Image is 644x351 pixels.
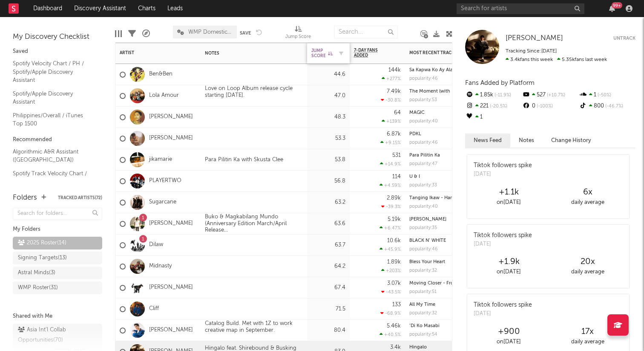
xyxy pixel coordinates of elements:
span: Fans Added by Platform [465,80,535,86]
div: popularity: 32 [409,268,437,273]
div: +4.59 % [379,183,401,188]
div: 67.4 [311,283,345,293]
div: A&R Pipeline [142,21,150,46]
div: [DATE] [474,170,532,179]
a: All My Time [409,302,435,307]
div: Sa Kapwa Ko Ay Alay [409,68,486,73]
div: popularity: 51 [409,290,437,294]
div: 47.0 [311,91,345,101]
a: Tanging Ikaw - Harana Version [409,196,478,200]
div: +139 % [382,119,401,124]
a: [PERSON_NAME] [149,135,193,142]
div: -39.3 % [381,204,401,209]
div: Most Recent Track [409,50,473,55]
div: Bless Your Heart [409,260,486,264]
div: Artist [120,50,184,55]
div: My Discovery Checklist [13,32,102,42]
div: daily average [548,267,627,277]
div: Tiktok followers spike [474,231,532,240]
div: 10.6k [387,238,401,244]
div: 7.49k [387,89,401,94]
div: MAGIC [409,110,486,115]
div: +9.15 % [380,140,401,145]
div: 527 [522,90,578,101]
div: 1.85k [465,90,522,101]
div: Tiktok followers spike [474,161,532,170]
div: 56.8 [311,176,345,186]
input: Search for artists [457,3,584,14]
button: Filter by Jump Score [337,49,345,58]
div: popularity: 40 [409,119,438,124]
a: Astral Minds(3) [13,267,102,279]
div: 531 [392,153,401,158]
div: 2025 Roster ( 14 ) [18,238,66,248]
div: 80.4 [311,325,345,336]
div: popularity: 47 [409,162,437,166]
a: BLACK N’ WHITE [409,238,446,243]
div: Jump Score [285,32,311,42]
div: The Moment (with KOKORO) [409,89,486,94]
a: Spotify Track Velocity Chart / PH [13,169,94,186]
div: 6 x [548,187,627,197]
div: 64.2 [311,261,345,272]
div: on [DATE] [469,267,548,277]
a: Para Pilitin Ka [409,153,440,158]
span: 5.35k fans last week [506,57,607,62]
a: Spotify Velocity Chart / PH / Spotify/Apple Discovery Assistant [13,59,94,85]
div: Catalog Build. Met with 1Z to work creative map in September. [201,320,307,340]
a: Midnasty [149,263,172,270]
div: WMP Roster ( 31 ) [18,283,58,293]
div: -68.9 % [380,310,401,316]
span: -50 % [596,93,611,98]
div: popularity: 46 [409,76,438,81]
div: PDKL [409,132,486,136]
a: Sa Kapwa Ko Ay Alay [409,68,455,73]
div: 1.89k [387,259,401,265]
div: +900 [469,327,548,337]
a: Philippines/Overall / iTunes Top 1500 [13,111,94,128]
button: Save [240,31,251,35]
span: +10.7 % [546,93,565,98]
div: Folders [13,193,37,203]
div: popularity: 46 [409,247,438,252]
span: WMP Domestic Roster [188,29,233,35]
a: jikamarie [149,156,172,163]
div: +6.47 % [379,225,401,231]
div: +1.9k [469,257,548,267]
div: 64 [394,110,401,116]
div: Asia Int'l Collab Opportunities ( 70 ) [18,325,95,345]
div: +45.9 % [379,247,401,252]
div: 3.4k [390,345,401,350]
div: -30.8 % [381,97,401,103]
a: [PERSON_NAME] [149,327,193,334]
div: 114 [392,174,401,180]
a: Lola Amour [149,92,179,99]
div: 221 [465,101,522,112]
div: Shared with Me [13,311,102,322]
div: 1 [465,112,522,123]
button: Notes [510,133,543,148]
div: Moving Closer - From the Lounge [409,281,486,286]
div: 0 [522,101,578,112]
div: 63.6 [311,219,345,229]
div: 2.89k [387,195,401,201]
div: Hingalo [409,345,486,350]
div: 53.3 [311,133,345,144]
a: Dilaw [149,241,163,249]
div: Filters [128,21,136,46]
span: -46.7 % [604,104,623,109]
button: 99+ [609,5,615,12]
a: [PERSON_NAME] [506,34,563,43]
div: Notes [205,51,290,56]
div: +277 % [382,76,401,81]
div: popularity: 53 [409,98,437,102]
div: Jump Score [311,48,333,58]
div: +203 % [381,268,401,273]
a: Bless Your Heart [409,260,445,264]
a: Algorithmic A&R Assistant ([GEOGRAPHIC_DATA]) [13,147,94,165]
div: 71.5 [311,304,345,314]
span: 7-Day Fans Added [354,48,388,58]
div: 800 [579,101,635,112]
div: +1.1k [469,187,548,197]
div: 63.7 [311,240,345,250]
